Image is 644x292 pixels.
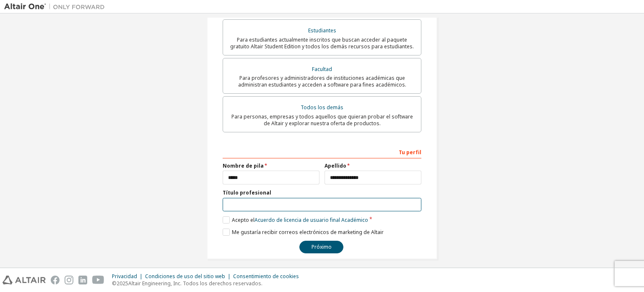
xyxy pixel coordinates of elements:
img: linkedin.svg [78,276,87,284]
font: Para profesores y administradores de instituciones académicas que administran estudiantes y acced... [238,74,406,88]
img: altair_logo.svg [3,276,46,284]
font: Académico [341,216,368,224]
font: Facultad [312,66,332,73]
font: Para estudiantes actualmente inscritos que buscan acceder al paquete gratuito Altair Student Edit... [230,36,414,50]
font: Título profesional [223,189,271,196]
font: Apellido [325,162,346,169]
font: Todos los demás [301,104,343,111]
font: © [112,280,117,287]
font: Estudiantes [308,27,336,34]
img: youtube.svg [92,276,104,284]
font: Privacidad [112,273,137,280]
img: instagram.svg [65,276,73,284]
button: Próximo [299,241,343,253]
font: Condiciones de uso del sitio web [145,273,225,280]
font: Acepto el [232,216,254,224]
font: Nombre de pila [223,162,264,169]
font: Acuerdo de licencia de usuario final [254,216,340,224]
font: Próximo [312,243,332,250]
font: Me gustaría recibir correos electrónicos de marketing de Altair [232,229,384,236]
font: Altair Engineering, Inc. Todos los derechos reservados. [128,280,262,287]
font: Para personas, empresas y todos aquellos que quieran probar el software de Altair y explorar nues... [231,113,413,127]
img: Altair Uno [4,3,109,11]
img: facebook.svg [51,276,60,284]
font: 2025 [117,280,128,287]
font: Tu perfil [399,149,421,156]
font: Consentimiento de cookies [233,273,299,280]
